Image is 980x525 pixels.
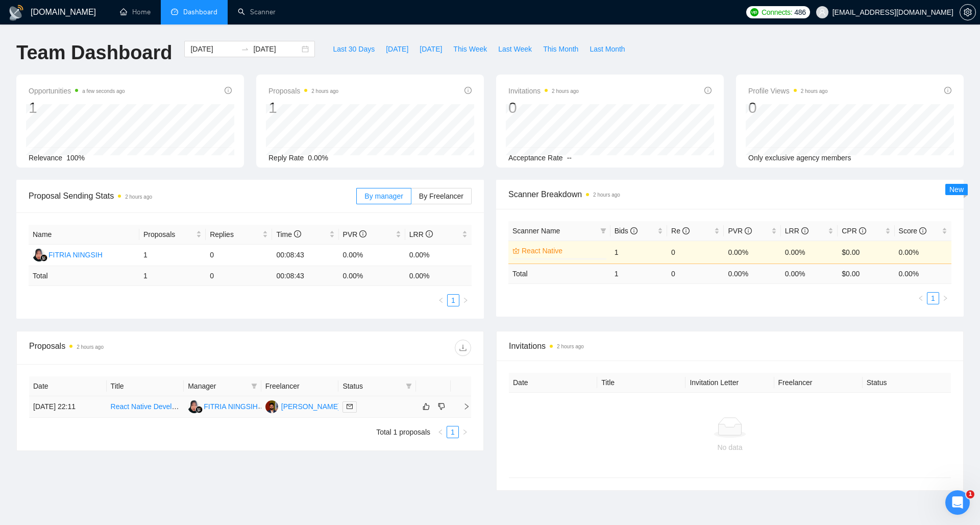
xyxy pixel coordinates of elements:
td: 0 [206,245,272,266]
td: 1 [139,245,206,266]
td: React Native Developer Needed – Fix Android Build Generate Signed APK/AAB [107,396,184,418]
span: info-circle [944,87,951,94]
a: React Native Developer Needed – Fix Android Build Generate Signed APK/AAB [111,402,363,411]
span: Opportunities [29,85,125,97]
td: 0.00% [781,241,838,264]
span: dashboard [171,8,178,15]
td: 0.00 % [781,264,838,283]
span: filter [404,378,414,394]
a: setting [960,8,976,16]
button: right [939,292,951,304]
span: 1 [966,490,974,498]
span: filter [249,378,259,394]
span: Proposals [268,85,338,97]
time: a few seconds ago [82,88,125,94]
li: Total 1 proposals [376,426,430,438]
span: left [918,295,924,301]
td: 0 [667,264,724,283]
th: Name [29,225,139,245]
span: [DATE] [420,43,442,55]
span: Re [671,227,690,235]
time: 2 hours ago [557,344,584,349]
td: 1 [610,264,667,283]
span: Reply Rate [268,154,304,162]
img: FN [188,400,201,413]
div: Proposals [29,340,250,356]
img: gigradar-bm.png [40,254,47,261]
span: Acceptance Rate [508,154,563,162]
span: Status [342,380,402,392]
span: info-circle [919,227,926,234]
span: Last Month [590,43,625,55]
td: 0.00% [895,241,951,264]
h1: Team Dashboard [16,41,172,65]
td: 0.00% [405,245,472,266]
span: user [819,9,826,16]
button: Last Week [493,41,537,57]
li: Previous Page [435,294,447,306]
span: LRR [785,227,808,235]
button: left [435,294,447,306]
td: 0.00 % [724,264,780,283]
time: 2 hours ago [593,192,620,198]
span: Invitations [508,85,579,97]
button: right [459,294,472,306]
button: This Month [537,41,584,57]
td: 0.00 % [405,266,472,286]
span: to [241,45,249,53]
time: 2 hours ago [125,194,152,200]
span: Scanner Breakdown [508,188,951,201]
span: mail [347,403,353,410]
td: 0.00% [724,241,780,264]
li: Next Page [459,426,471,438]
li: 1 [447,426,459,438]
span: Proposal Sending Stats [29,189,356,202]
td: $0.00 [838,241,894,264]
div: 0 [748,98,828,117]
button: download [455,340,471,356]
span: info-circle [682,227,690,234]
div: 1 [268,98,338,117]
td: 00:08:43 [272,245,338,266]
td: Total [508,264,610,283]
a: React Native [522,245,604,256]
img: gigradar-bm.png [195,406,203,413]
li: Previous Page [434,426,447,438]
span: filter [251,383,257,389]
a: FNFITRIA NINGSIH [188,402,258,410]
img: upwork-logo.png [750,8,758,16]
a: MR[PERSON_NAME] R [265,402,347,410]
span: Time [276,230,301,238]
span: like [423,402,430,411]
span: info-circle [801,227,808,234]
span: This Week [453,43,487,55]
span: filter [600,228,606,234]
span: swap-right [241,45,249,53]
span: right [942,295,948,301]
th: Date [509,373,597,393]
button: setting [960,4,976,20]
span: Manager [188,380,247,392]
th: Proposals [139,225,206,245]
a: searchScanner [238,8,276,16]
span: left [438,297,444,303]
th: Manager [184,376,261,396]
th: Date [29,376,107,396]
a: 1 [927,293,939,304]
img: FN [33,249,45,261]
li: Next Page [459,294,472,306]
span: left [437,429,444,435]
span: By manager [364,192,403,200]
span: right [462,429,468,435]
span: PVR [343,230,367,238]
th: Status [863,373,951,393]
a: homeHome [120,8,151,16]
span: Invitations [509,340,951,352]
th: Title [107,376,184,396]
button: Last Month [584,41,630,57]
span: Last 30 Days [333,43,375,55]
span: Dashboard [183,8,217,16]
th: Title [597,373,685,393]
button: right [459,426,471,438]
span: setting [960,8,975,16]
